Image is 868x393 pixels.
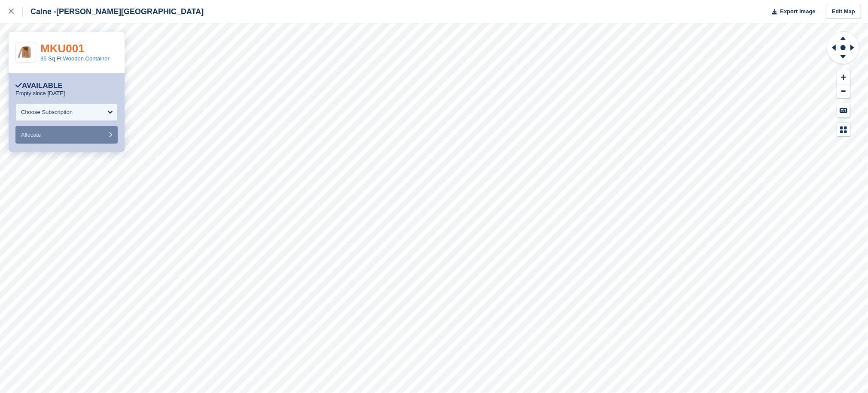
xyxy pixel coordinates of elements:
a: MKU001 [40,42,85,55]
img: 180322_timberPackaging_websiteImages_1120x763px_removalParent2-500x340.jpg [16,45,36,59]
p: Empty since [DATE] [15,90,65,97]
div: Calne -[PERSON_NAME][GEOGRAPHIC_DATA] [23,6,204,17]
button: Map Legend [837,123,850,137]
span: Export Image [780,7,815,16]
button: Export Image [767,5,816,19]
button: Zoom Out [837,84,850,99]
button: Zoom In [837,70,850,84]
span: Allocate [21,132,41,138]
div: Choose Subscription [21,108,73,117]
div: Available [15,81,63,90]
button: Allocate [15,126,118,144]
button: Keyboard Shortcuts [837,103,850,117]
a: 35 Sq Ft Wooden Container [40,55,110,62]
a: Edit Map [826,5,861,19]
